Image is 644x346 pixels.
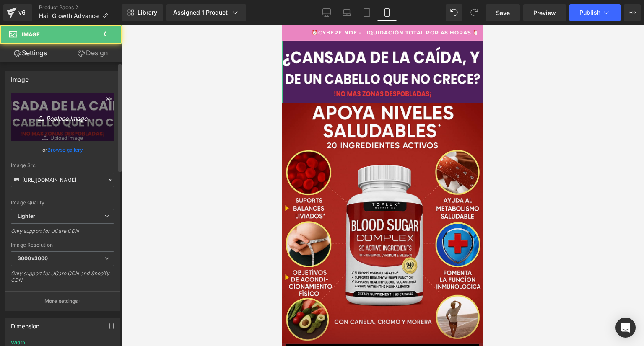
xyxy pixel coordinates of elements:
[496,8,510,17] span: Save
[11,242,114,248] div: Image Resolution
[47,142,83,157] a: Browse gallery
[62,44,123,62] a: Design
[19,5,208,10] li: 1 of 1
[11,173,114,187] input: Link
[446,4,462,21] button: Undo
[523,4,566,21] a: Preview
[615,318,636,338] div: Open Intercom Messenger
[3,4,32,21] a: v6
[377,4,397,21] a: Mobile
[11,228,114,240] div: Only support for UCare CDN
[22,31,40,38] span: Image
[11,340,25,346] div: Width
[122,4,163,21] a: New Library
[44,297,78,305] p: More settings
[624,4,641,21] button: More
[11,270,114,289] div: Only support for UCare CDN and Shopify CDN
[11,71,29,83] div: Image
[29,112,96,122] i: Replace Image
[39,4,122,11] a: Product Pages
[138,9,157,16] span: Library
[11,318,40,330] div: Dimension
[317,4,337,21] a: Desktop
[569,4,621,21] button: Publish
[11,163,114,168] div: Image Src
[17,7,27,18] div: v6
[11,200,114,206] div: Image Quality
[29,4,197,10] strong: ⏰CYBERFINDE - LIQUIDACIÓN TOTAL POR 48 HORAS ⏰
[173,8,239,17] div: Assigned 1 Product
[18,213,35,219] b: Lighter
[39,13,99,19] span: Hair Growth Advance
[466,4,483,21] button: Redo
[357,4,377,21] a: Tablet
[18,255,48,261] b: 3000x3000
[5,291,120,311] button: More settings
[11,145,114,154] div: or
[337,4,357,21] a: Laptop
[579,9,600,16] span: Publish
[533,8,556,17] span: Preview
